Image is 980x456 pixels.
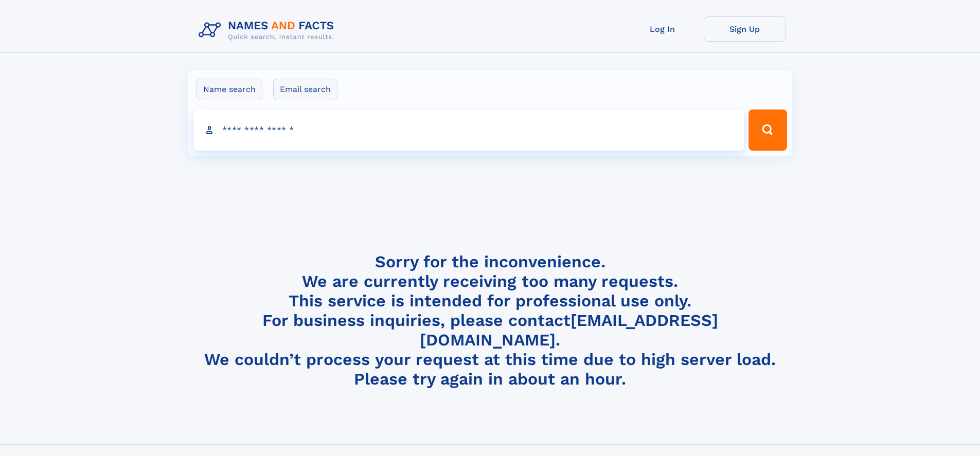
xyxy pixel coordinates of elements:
[749,110,787,151] button: Search Button
[194,252,786,389] h4: Sorry for the inconvenience. We are currently receiving too many requests. This service is intend...
[621,16,704,42] a: Log In
[193,110,744,151] input: search input
[194,16,343,44] img: Logo Names and Facts
[420,311,718,350] a: [EMAIL_ADDRESS][DOMAIN_NAME]
[197,79,262,100] label: Name search
[704,16,786,42] a: Sign Up
[273,79,337,100] label: Email search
